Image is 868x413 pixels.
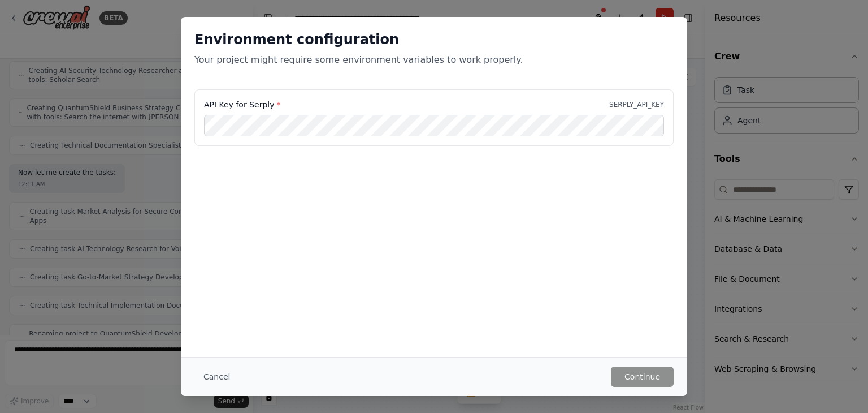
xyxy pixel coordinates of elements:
[194,31,674,49] h2: Environment configuration
[611,367,674,387] button: Continue
[194,367,239,387] button: Cancel
[204,99,280,110] label: API Key for Serply
[609,100,664,109] p: SERPLY_API_KEY
[194,53,674,67] p: Your project might require some environment variables to work properly.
